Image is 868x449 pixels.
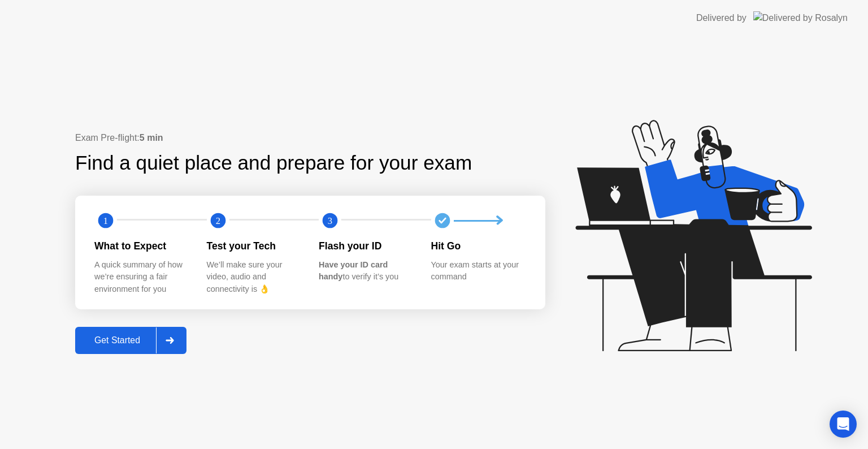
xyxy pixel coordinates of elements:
div: Delivered by [696,11,747,25]
text: 1 [103,215,108,226]
text: 2 [215,215,220,226]
div: Find a quiet place and prepare for your exam [75,148,474,178]
div: Open Intercom Messenger [830,411,857,438]
div: Test your Tech [207,239,301,253]
b: 5 min [140,133,163,143]
button: Get Started [75,327,186,354]
div: What to Expect [94,239,189,253]
div: Get Started [79,335,156,346]
img: Delivered by Rosalyn [753,11,848,24]
div: to verify it’s you [319,259,413,283]
div: A quick summary of how we’re ensuring a fair environment for you [94,259,189,296]
b: Have your ID card handy [319,260,388,282]
div: Flash your ID [319,239,413,253]
div: Exam Pre-flight: [75,131,545,145]
div: Your exam starts at your command [431,259,526,283]
div: Hit Go [431,239,526,253]
text: 3 [328,215,332,226]
div: We’ll make sure your video, audio and connectivity is 👌 [207,259,301,296]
